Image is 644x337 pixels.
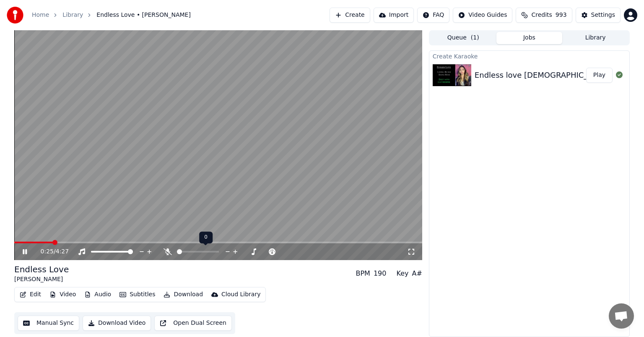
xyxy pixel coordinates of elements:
[412,269,422,279] div: A#
[32,11,191,19] nav: breadcrumb
[96,11,191,19] span: Endless Love • [PERSON_NAME]
[586,68,613,83] button: Play
[609,303,634,329] a: Open chat
[556,11,567,19] span: 993
[374,269,387,279] div: 190
[471,34,479,42] span: ( 1 )
[83,316,151,331] button: Download Video
[417,8,449,23] button: FAQ
[374,8,414,23] button: Import
[516,8,572,23] button: Credits993
[330,8,370,23] button: Create
[18,316,79,331] button: Manual Sync
[531,11,552,19] span: Credits
[116,289,158,300] button: Subtitles
[41,247,61,256] div: /
[221,290,260,299] div: Cloud Library
[496,32,563,44] button: Jobs
[14,275,69,284] div: [PERSON_NAME]
[356,269,370,279] div: BPM
[46,289,79,300] button: Video
[396,269,408,279] div: Key
[56,247,69,256] span: 4:27
[154,316,232,331] button: Open Dual Screen
[453,8,512,23] button: Video Guides
[429,51,629,61] div: Create Karaoke
[62,11,83,19] a: Library
[160,289,206,300] button: Download
[576,8,621,23] button: Settings
[16,289,44,300] button: Edit
[81,289,114,300] button: Audio
[430,32,496,44] button: Queue
[14,263,69,275] div: Endless Love
[591,11,615,19] div: Settings
[41,247,54,256] span: 0:25
[7,7,23,24] img: youka
[32,11,49,19] a: Home
[562,32,628,44] button: Library
[199,232,213,243] div: 0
